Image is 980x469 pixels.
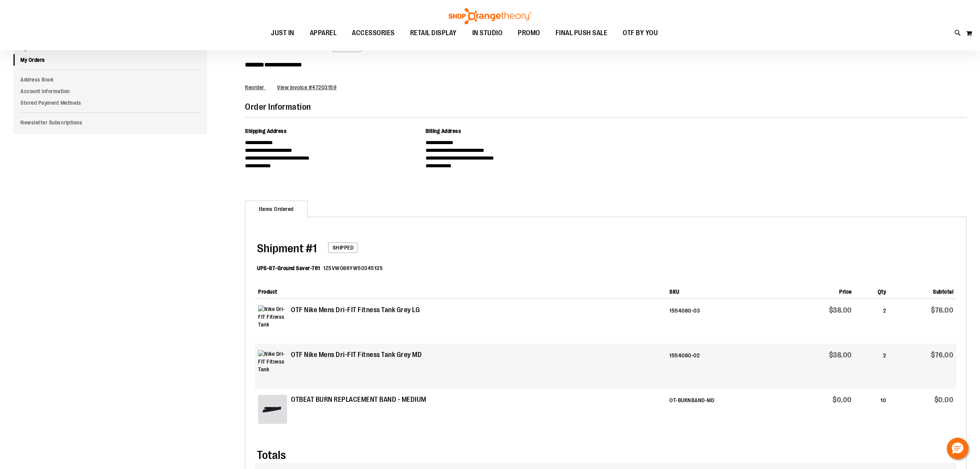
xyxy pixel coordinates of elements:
span: $76.00 [931,306,953,314]
a: View invoice #47203159 [277,84,336,90]
span: Reorder [245,84,264,90]
strong: Items Ordered [245,201,308,218]
strong: OTF Nike Mens Dri-FIT Fitness Tank Grey LG [291,305,420,315]
button: Hello, have a question? Let’s chat. [947,438,968,459]
th: Qty [855,282,889,299]
span: Shipping Address [245,128,287,134]
a: FINAL PUSH SALE [548,24,615,42]
a: Stored Payment Methods [14,97,207,109]
a: RETAIL DISPLAY [402,24,465,42]
a: My Orders [14,54,207,66]
span: Billing Address [426,128,461,134]
td: 2 [855,344,889,389]
a: Address Book [14,74,207,85]
span: $38.00 [829,306,852,314]
img: Nike Dri-FIT Fitness Tank [258,305,287,334]
dd: 1Z5VW086YW50345135 [323,264,383,272]
span: $0.00 [833,396,852,404]
span: View invoice # [277,84,312,90]
a: Newsletter Subscriptions [14,117,207,128]
a: JUST IN [263,24,302,42]
span: FINAL PUSH SALE [556,24,608,42]
span: Shipped [328,242,358,253]
dt: UPS-87-Ground Saver-761 [257,264,320,272]
strong: OTF Nike Mens Dri-FIT Fitness Tank Grey MD [291,350,422,360]
a: Reorder [245,84,265,90]
img: Nike Dri-FIT Fitness Tank [258,350,287,379]
span: IN STUDIO [472,24,503,42]
th: Product [255,282,666,299]
th: Price [787,282,855,299]
a: OTF BY YOU [615,24,666,42]
td: 1554080-03 [666,299,787,344]
span: Order Information [245,102,311,112]
span: Totals [257,449,286,462]
a: ACCESSORIES [344,24,402,42]
td: 1554080-02 [666,344,787,389]
span: 1 [257,242,317,255]
span: ACCESSORIES [352,24,395,42]
img: Product image for OTBEAT BURN REPLACEMENT BAND - MEDIUM [258,395,287,424]
span: PROMO [518,24,540,42]
th: Subtotal [889,282,956,299]
span: $0.00 [934,396,954,404]
strong: OTBEAT BURN REPLACEMENT BAND - MEDIUM [291,395,426,405]
span: JUST IN [271,24,294,42]
span: Shipment # [257,242,313,255]
td: 2 [855,299,889,344]
a: APPAREL [302,24,345,42]
img: Shop Orangetheory [448,8,532,24]
td: 10 [855,389,889,433]
span: OTF BY YOU [623,24,658,42]
span: APPAREL [310,24,337,42]
td: OT-BURNBAND-MD [666,389,787,433]
span: RETAIL DISPLAY [410,24,457,42]
a: PROMO [510,24,548,42]
th: SKU [666,282,787,299]
a: IN STUDIO [465,24,510,42]
span: $76.00 [931,351,953,359]
span: $38.00 [829,351,852,359]
a: Account Information [14,85,207,97]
